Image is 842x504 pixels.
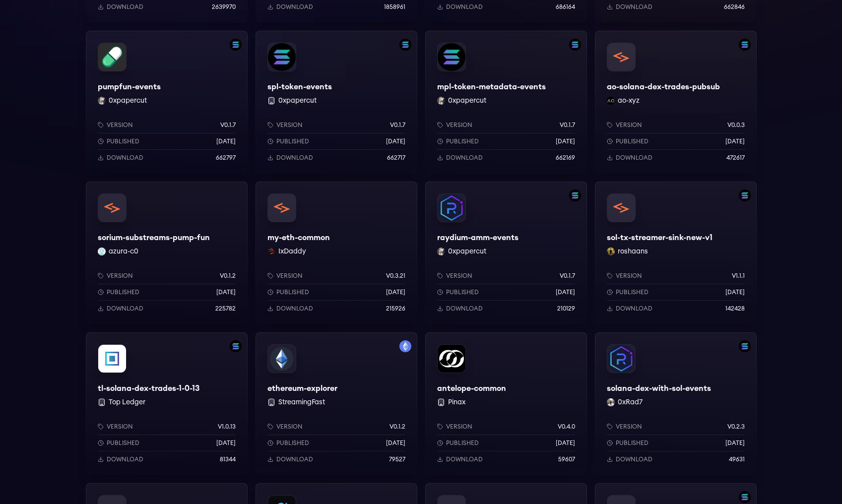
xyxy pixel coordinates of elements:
p: Version [446,423,472,431]
p: Version [276,272,303,280]
p: Version [616,423,642,431]
img: Filter by solana network [739,340,751,352]
p: Download [276,455,313,463]
a: sorium-substreams-pump-funsorium-substreams-pump-funazura-c0 azura-c0Versionv0.1.2Published[DATE]... [86,182,248,324]
p: 1858961 [384,3,405,11]
p: [DATE] [216,288,236,296]
img: Filter by solana network [739,491,751,503]
p: [DATE] [386,137,405,145]
p: 225782 [215,305,236,313]
p: v0.1.2 [389,423,405,431]
p: Download [107,305,143,313]
p: Version [276,121,303,129]
p: [DATE] [556,137,575,145]
img: Filter by solana network [569,189,581,201]
p: v1.1.1 [732,272,745,280]
p: Published [107,137,139,145]
p: Download [276,305,313,313]
p: Download [446,154,483,162]
button: azura-c0 [109,247,138,256]
p: Version [446,121,472,129]
p: 49631 [729,455,745,463]
button: IxDaddy [278,247,306,256]
p: 662797 [216,154,236,162]
a: Filter by solana networktl-solana-dex-trades-1-0-13tl-solana-dex-trades-1-0-13 Top LedgerVersionv... [86,332,248,475]
p: 59607 [558,455,575,463]
img: Filter by solana network [230,39,242,51]
p: Published [446,137,479,145]
p: Published [446,288,479,296]
p: Published [276,288,309,296]
p: 79527 [389,455,405,463]
p: Version [276,423,303,431]
button: Pinax [448,397,465,407]
p: [DATE] [556,439,575,447]
p: [DATE] [386,288,405,296]
img: Filter by solana network [569,39,581,51]
p: 472617 [726,154,745,162]
p: 81344 [220,455,236,463]
p: Version [107,272,133,280]
p: Download [616,154,652,162]
a: Filter by solana networksolana-dex-with-sol-eventssolana-dex-with-sol-events0xRad7 0xRad7Versionv... [595,332,757,475]
button: 0xpapercut [448,247,486,256]
p: Download [276,154,313,162]
p: v0.1.7 [220,121,236,129]
p: v0.1.2 [220,272,236,280]
p: Published [107,288,139,296]
p: v0.4.0 [558,423,575,431]
p: Version [616,121,642,129]
p: Download [616,3,652,11]
button: 0xRad7 [618,397,643,407]
p: 2639970 [212,3,236,11]
a: Filter by solana networkmpl-token-metadata-eventsmpl-token-metadata-events0xpapercut 0xpapercutVe... [425,31,587,174]
img: Filter by solana network [739,189,751,201]
button: 0xpapercut [278,96,317,106]
p: [DATE] [725,439,745,447]
p: 662717 [387,154,405,162]
p: v1.0.13 [218,423,236,431]
p: [DATE] [556,288,575,296]
p: v0.1.7 [560,121,575,129]
p: Published [276,439,309,447]
button: roshaans [618,247,648,256]
p: [DATE] [725,288,745,296]
p: Download [616,455,652,463]
a: Filter by solana networkspl-token-eventsspl-token-events 0xpapercutVersionv0.1.7Published[DATE]Do... [256,31,417,174]
p: Published [276,137,309,145]
a: Filter by solana networkao-solana-dex-trades-pubsubao-solana-dex-trades-pubsubao-xyz ao-xyzVersio... [595,31,757,174]
p: v0.0.3 [727,121,745,129]
button: 0xpapercut [109,96,147,106]
p: Download [107,154,143,162]
p: Download [276,3,313,11]
p: Published [616,288,648,296]
p: v0.2.3 [727,423,745,431]
p: Published [616,439,648,447]
p: 686164 [556,3,575,11]
a: my-eth-commonmy-eth-commonIxDaddy IxDaddyVersionv0.3.21Published[DATE]Download215926 [256,182,417,324]
button: 0xpapercut [448,96,486,106]
p: Version [107,121,133,129]
button: Top Ledger [109,397,145,407]
p: Download [616,305,652,313]
p: 210129 [557,305,575,313]
p: Published [616,137,648,145]
p: Published [107,439,139,447]
p: 662169 [556,154,575,162]
p: Version [107,423,133,431]
p: 215926 [386,305,405,313]
button: StreamingFast [278,397,325,407]
p: Download [107,455,143,463]
img: Filter by solana network [230,340,242,352]
a: Filter by solana networkpumpfun-eventspumpfun-events0xpapercut 0xpapercutVersionv0.1.7Published[D... [86,31,248,174]
p: Download [107,3,143,11]
img: Filter by mainnet network [399,340,411,352]
p: Published [446,439,479,447]
p: [DATE] [216,439,236,447]
p: 142428 [725,305,745,313]
p: Version [446,272,472,280]
p: Download [446,455,483,463]
img: Filter by solana network [739,39,751,51]
img: Filter by solana network [399,39,411,51]
a: Filter by solana networkraydium-amm-eventsraydium-amm-events0xpapercut 0xpapercutVersionv0.1.7Pub... [425,182,587,324]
